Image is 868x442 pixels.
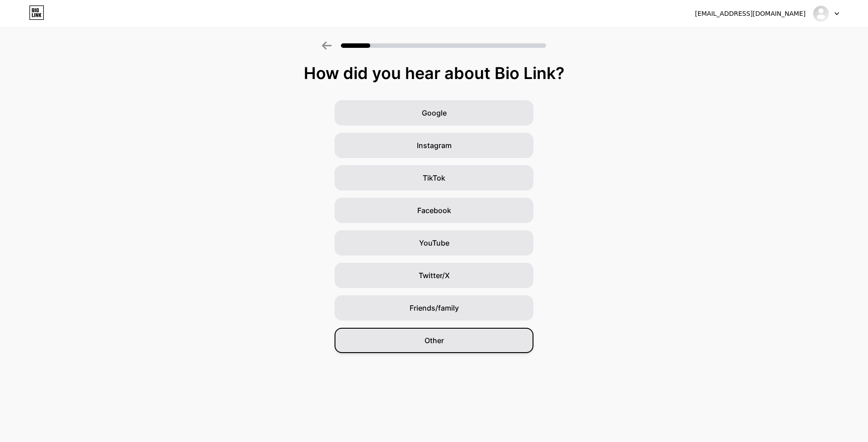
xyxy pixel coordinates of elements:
[419,237,449,248] span: YouTube
[417,140,452,151] span: Instagram
[695,9,806,19] div: [EMAIL_ADDRESS][DOMAIN_NAME]
[410,302,459,313] span: Friends/family
[425,335,444,346] span: Other
[423,172,445,183] span: TikTok
[422,107,447,118] span: Google
[417,205,451,216] span: Facebook
[419,270,450,281] span: Twitter/X
[5,64,863,82] div: How did you hear about Bio Link?
[812,5,830,22] img: marangonipublicidade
